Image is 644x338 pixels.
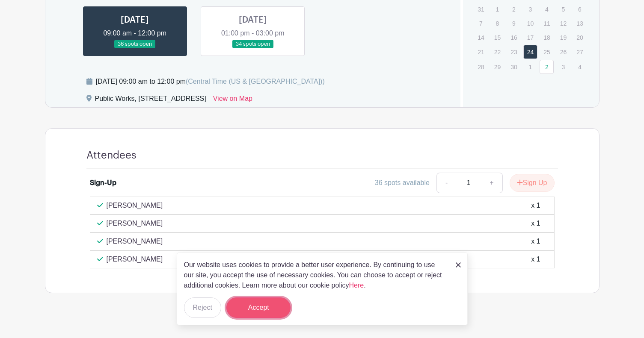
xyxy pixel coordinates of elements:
[456,262,461,267] img: close_button-5f87c8562297e5c2d7936805f587ecaba9071eb48480494691a3f1689db116b3.svg
[184,297,221,318] button: Reject
[490,31,505,44] p: 15
[573,60,587,73] p: 4
[556,31,570,44] p: 19
[490,45,505,59] p: 22
[375,178,430,188] div: 36 spots available
[107,236,163,247] p: [PERSON_NAME]
[540,3,554,16] p: 4
[86,149,137,162] h4: Attendees
[573,45,587,59] p: 27
[213,94,252,107] a: View on Map
[507,60,521,73] p: 30
[507,17,521,30] p: 9
[556,60,570,73] p: 3
[474,17,488,30] p: 7
[540,60,554,74] a: 2
[523,60,537,73] p: 1
[107,218,163,229] p: [PERSON_NAME]
[556,17,570,30] p: 12
[490,17,505,30] p: 8
[531,200,540,211] div: x 1
[90,178,116,188] div: Sign-Up
[507,45,521,59] p: 23
[474,31,488,44] p: 14
[523,45,537,59] a: 24
[490,60,505,73] p: 29
[507,31,521,44] p: 16
[573,31,587,44] p: 20
[540,17,554,30] p: 11
[531,254,540,265] div: x 1
[436,173,456,193] a: -
[573,17,587,30] p: 13
[474,60,488,73] p: 28
[540,31,554,44] p: 18
[540,45,554,59] p: 25
[96,76,325,87] div: [DATE] 09:00 am to 12:00 pm
[573,3,587,16] p: 6
[226,297,291,318] button: Accept
[531,236,540,247] div: x 1
[349,282,364,289] a: Here
[556,3,570,16] p: 5
[556,45,570,59] p: 26
[523,17,537,30] p: 10
[490,3,505,16] p: 1
[481,173,502,193] a: +
[95,94,206,107] div: Public Works, [STREET_ADDRESS]
[107,200,163,211] p: [PERSON_NAME]
[523,3,537,16] p: 3
[523,31,537,44] p: 17
[510,174,555,192] button: Sign Up
[184,260,447,291] p: Our website uses cookies to provide a better user experience. By continuing to use our site, you ...
[531,218,540,229] div: x 1
[107,254,163,265] p: [PERSON_NAME]
[507,3,521,16] p: 2
[474,3,488,16] p: 31
[474,45,488,59] p: 21
[186,78,325,85] span: (Central Time (US & [GEOGRAPHIC_DATA]))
